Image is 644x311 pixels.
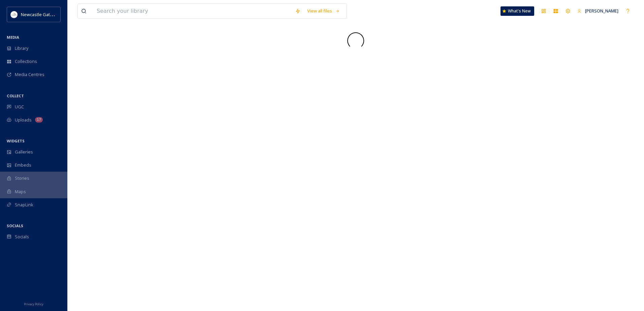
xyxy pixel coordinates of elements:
[574,4,622,18] a: [PERSON_NAME]
[15,175,29,181] span: Stories
[15,104,24,110] span: UGC
[15,117,32,123] span: Uploads
[7,223,23,228] span: SOCIALS
[15,71,44,78] span: Media Centres
[15,234,29,240] span: Socials
[15,149,33,155] span: Galleries
[15,188,26,195] span: Maps
[24,302,43,306] span: Privacy Policy
[21,11,83,18] span: Newcastle Gateshead Initiative
[304,4,343,18] a: View all files
[11,11,18,18] img: DqD9wEUd_400x400.jpg
[7,93,24,98] span: COLLECT
[15,58,37,65] span: Collections
[24,300,43,308] a: Privacy Policy
[501,6,534,16] a: What's New
[93,4,292,19] input: Search your library
[35,117,43,123] div: 17
[585,8,618,14] span: [PERSON_NAME]
[15,202,33,208] span: SnapLink
[15,162,31,168] span: Embeds
[15,45,28,51] span: Library
[7,35,19,40] span: MEDIA
[7,138,25,143] span: WIDGETS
